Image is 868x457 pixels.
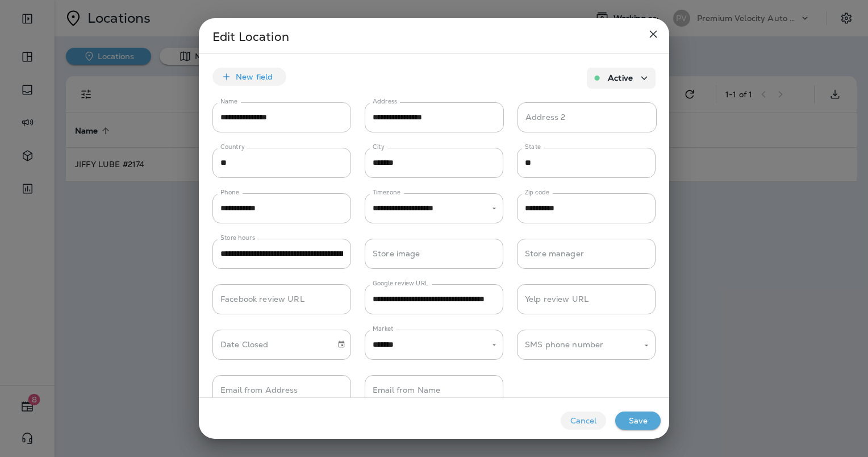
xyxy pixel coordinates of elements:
[489,203,499,213] button: Open
[587,68,656,89] button: Active
[199,18,669,53] h2: Edit Location
[212,68,286,86] button: New field
[525,188,549,197] label: Zip code
[525,143,541,151] label: State
[561,412,606,430] button: Cancel
[373,279,429,288] label: Google review URL
[489,339,499,350] button: Open
[642,23,665,45] button: close
[220,234,255,242] label: Store hours
[373,143,385,151] label: City
[615,412,661,430] button: Save
[641,340,652,350] button: Open
[608,73,633,82] p: Active
[373,325,394,333] label: Market
[220,188,239,197] label: Phone
[373,97,397,106] label: Address
[373,188,400,197] label: Timezone
[236,72,273,81] p: New field
[220,143,245,151] label: Country
[333,336,350,353] button: Choose date
[220,97,237,106] label: Name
